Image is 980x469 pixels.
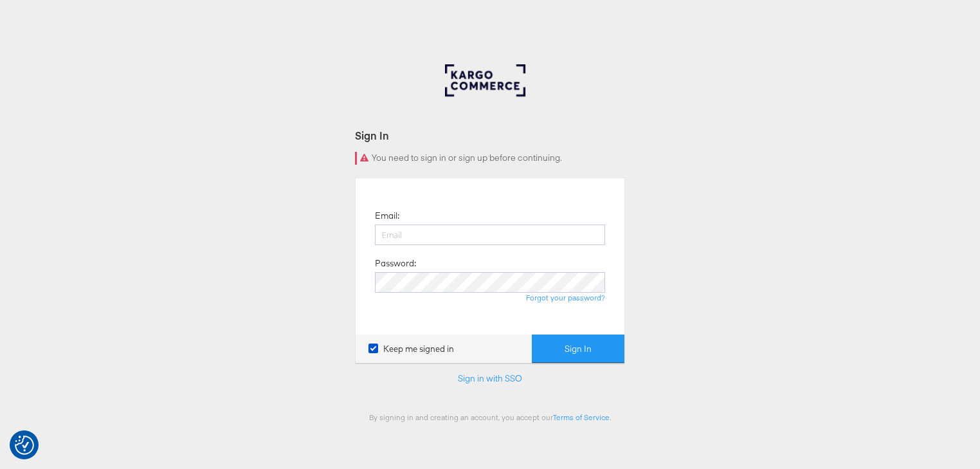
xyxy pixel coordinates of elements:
[458,372,522,384] a: Sign in with SSO
[355,128,625,143] div: Sign In
[375,210,399,222] label: Email:
[375,225,605,245] input: Email
[532,335,624,363] button: Sign In
[355,152,625,165] div: You need to sign in or sign up before continuing.
[355,412,625,422] div: By signing in and creating an account, you accept our .
[553,412,610,422] a: Terms of Service
[526,293,605,302] a: Forgot your password?
[368,343,454,355] label: Keep me signed in
[15,436,34,455] img: Revisit consent button
[15,436,34,455] button: Consent Preferences
[375,257,416,270] label: Password:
